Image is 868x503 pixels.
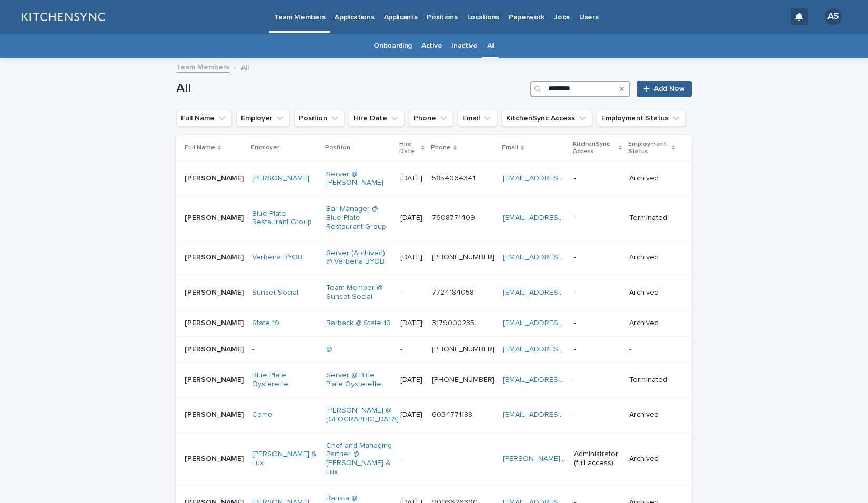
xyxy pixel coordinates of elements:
a: [EMAIL_ADDRESS][DOMAIN_NAME] [503,254,622,261]
p: All [241,61,249,73]
p: Phone [431,142,451,154]
a: Bar Manager @ Blue Plate Restaurant Group [326,205,392,231]
p: KitchenSync Access [573,138,615,158]
a: [PHONE_NUMBER] [432,376,494,384]
a: Server (Archived) @ Verbena BYOB [326,249,392,267]
a: Add New [637,81,692,97]
a: Sunset Social [252,288,298,297]
tr: [PERSON_NAME][PERSON_NAME] Como [PERSON_NAME] @ [GEOGRAPHIC_DATA] [DATE]6034771188 [EMAIL_ADDRESS... [176,397,692,432]
p: - [400,455,423,464]
tr: [PERSON_NAME][PERSON_NAME] Verbena BYOB Server (Archived) @ Verbena BYOB [DATE][PHONE_NUMBER] [EM... [176,240,692,275]
button: Hire Date [349,110,405,127]
a: [EMAIL_ADDRESS][DOMAIN_NAME] [503,411,622,418]
a: 7724184058 [432,289,474,296]
button: Phone [409,110,453,127]
p: Tyler Beddingfield [185,212,246,223]
p: [PERSON_NAME] [185,286,246,297]
a: Onboarding [374,34,412,58]
tr: [PERSON_NAME][PERSON_NAME] [PERSON_NAME] Server @ [PERSON_NAME] [DATE]5854064341 [EMAIL_ADDRESS][... [176,161,692,196]
p: Archived [629,319,675,328]
a: Como [252,410,272,419]
p: - [574,214,621,223]
p: [DATE] [400,174,423,183]
a: [EMAIL_ADDRESS][DOMAIN_NAME] [503,289,622,296]
a: [EMAIL_ADDRESS][DOMAIN_NAME] [503,175,622,182]
p: Archived [629,410,675,419]
p: - [400,345,423,354]
a: Team Member @ Sunset Social [326,284,392,301]
button: Full Name [176,110,232,127]
a: Server @ [PERSON_NAME] [326,170,392,188]
a: Server @ Blue Plate Oysterette [326,371,392,389]
p: Hire Date [399,138,419,158]
p: - [574,174,621,183]
a: State 19 [252,319,279,328]
p: Archived [629,455,675,464]
a: [PERSON_NAME][EMAIL_ADDRESS][DOMAIN_NAME] [503,455,679,462]
a: [PERSON_NAME] [252,174,309,183]
p: [PERSON_NAME] [185,343,246,354]
a: [EMAIL_ADDRESS][DOMAIN_NAME] [503,319,622,327]
input: Search [530,81,630,97]
a: Chef and Managing Partner @ [PERSON_NAME] & Lux [326,441,392,477]
p: Terminated [629,376,675,385]
img: lGNCzQTxQVKGkIr0XjOy [21,6,105,27]
a: All [487,34,494,58]
p: - [400,288,423,297]
tr: [PERSON_NAME][PERSON_NAME] Blue Plate Oysterette Server @ Blue Plate Oysterette [DATE][PHONE_NUMB... [176,363,692,398]
p: Email [502,142,518,154]
p: Position [325,142,350,154]
a: Blue Plate Oysterette [252,371,318,389]
tr: [PERSON_NAME][PERSON_NAME] Blue Plate Restaurant Group Bar Manager @ Blue Plate Restaurant Group ... [176,196,692,240]
p: Administrator (full access) [574,450,621,468]
p: - [574,253,621,262]
tr: [PERSON_NAME][PERSON_NAME] [PERSON_NAME] & Lux Chef and Managing Partner @ [PERSON_NAME] & Lux - ... [176,432,692,485]
p: [DATE] [400,376,423,385]
p: [PERSON_NAME] [185,172,246,183]
p: [DATE] [400,214,423,223]
a: @ [326,345,332,354]
p: [DATE] [400,319,423,328]
a: [PERSON_NAME] @ [GEOGRAPHIC_DATA] [326,406,399,424]
p: [PERSON_NAME] [185,317,246,328]
button: Employment Status [597,110,686,127]
p: Archived [629,253,675,262]
tr: [PERSON_NAME][PERSON_NAME] State 19 Barback @ State 19 [DATE]3179000235 [EMAIL_ADDRESS][DOMAIN_NA... [176,310,692,336]
p: - [574,345,621,354]
a: [EMAIL_ADDRESS][DOMAIN_NAME] [503,346,622,353]
tr: [PERSON_NAME][PERSON_NAME] -@ -[PHONE_NUMBER] [EMAIL_ADDRESS][DOMAIN_NAME] -- [176,336,692,363]
p: [PERSON_NAME] [185,408,246,419]
div: AS [825,8,842,25]
a: 7608771409 [432,214,475,222]
p: Terminated [629,214,675,223]
button: Email [458,110,497,127]
p: [PERSON_NAME] [185,251,246,262]
p: [DATE] [400,410,423,419]
p: - [629,345,675,354]
a: Blue Plate Restaurant Group [252,209,318,227]
span: Add New [654,85,685,93]
a: [PERSON_NAME] & Lux [252,450,318,468]
h1: All [176,81,526,96]
button: KitchenSync Access [501,110,592,127]
a: Team Members [176,61,229,73]
p: Full Name [185,142,215,154]
p: [PERSON_NAME] [185,452,246,464]
a: 5854064341 [432,175,475,182]
p: - [574,376,621,385]
a: [PHONE_NUMBER] [432,254,494,261]
a: Active [421,34,442,58]
a: [PHONE_NUMBER] [432,346,494,353]
a: 3179000235 [432,319,475,327]
button: Position [294,110,345,127]
tr: [PERSON_NAME][PERSON_NAME] Sunset Social Team Member @ Sunset Social -7724184058 [EMAIL_ADDRESS][... [176,275,692,310]
p: Archived [629,288,675,297]
p: Employment Status [628,138,669,158]
p: - [574,410,621,419]
p: [DATE] [400,253,423,262]
p: - [252,345,318,354]
a: Inactive [451,34,478,58]
p: [PERSON_NAME] [185,374,246,385]
a: Barback @ State 19 [326,319,391,328]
